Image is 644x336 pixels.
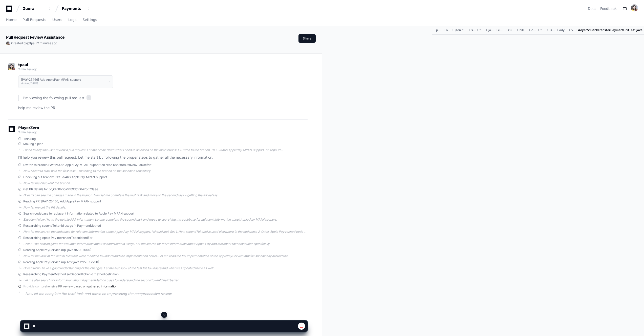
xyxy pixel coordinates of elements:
[23,272,119,276] span: Researching PaymentMethod setSecondTokenId method definition
[588,6,596,11] a: Docs
[18,67,37,71] span: 2 minutes ago
[559,28,567,32] span: adyen
[27,41,30,45] span: @
[23,278,308,282] div: Let me also search for information about PaymentMethod class to understand the secondTokenId fiel...
[6,14,16,26] a: Home
[50,18,61,22] span: Pylon
[11,41,57,45] span: Created by
[109,80,110,84] span: 1
[82,14,97,26] a: Settings
[18,63,28,67] span: tpaul
[62,6,83,11] div: Payments
[21,78,81,81] h1: [PAY-25466] Add ApplePay MPAN support
[68,14,76,26] a: Logs
[508,28,516,32] span: zuora
[18,126,39,129] span: PlayerZero
[23,6,45,11] div: Zuora
[37,41,57,45] span: 2 minutes ago
[23,199,101,203] span: Reading PR: [PAY-25466] Add ApplePay MPAN support
[23,163,153,167] span: Switch to branch PAY-25466_ApplePAy_MPAN_support on repo 68a3ffc897d7ea73a60cfd51
[21,4,53,13] button: Zuora
[18,75,113,88] button: [PAY-25466] Add ApplePay MPAN supportActive [DATE]1
[18,155,308,160] p: I'll help you review this pull request. Let me start by following the proper steps to gather all ...
[6,18,16,21] span: Home
[52,14,62,26] a: Users
[446,28,451,32] span: opg
[6,41,10,45] img: ACg8ocJp4l0LCSiC5MWlEh794OtQNs1DKYp4otTGwJyAKUZvwXkNnmc=s96-c
[23,169,308,173] div: Now I need to start with the first task - switching to the branch on the specified repository.
[578,28,642,32] span: AdyenV1BankTransferPaymentUnitTest.java
[23,148,308,152] div: I need to help the user review a pull request. Let me break down what I need to do based on the i...
[471,28,476,32] span: src
[23,218,308,222] div: Excellent! Now I have the detailed PR information. Let me complete the second task and move to se...
[23,260,99,264] span: Reading ApplePayServiceImplTest.java (2270 : 2290)
[23,254,308,258] div: Now let me look at the actual files that were modified to understand the implementation better. L...
[23,284,117,288] span: Provide comprehensive PR review based on gathered information
[23,95,308,101] p: I'm viewing the following pull request:
[23,181,308,185] div: Now let me checkout the branch.
[25,291,308,297] p: Now let me complete the third task and move on to providing the comprehensive review.
[480,28,485,32] span: test
[23,175,107,179] span: Checking out branch: PAY-25466_ApplePAy_MPAN_support
[488,28,494,32] span: java
[23,205,308,209] div: Now let me get the PR details.
[23,142,43,146] span: Making a plan
[68,18,76,21] span: Logs
[18,105,308,111] p: help me review the PR
[23,230,308,234] div: Now let me search the codebase for relevant information about Apple Pay MPAN support. I should lo...
[82,18,97,21] span: Settings
[23,266,308,270] div: Great! Now I have a good understanding of the changes. Let me also look at the test file to under...
[436,28,442,32] span: pgw
[52,18,62,21] span: Users
[550,28,555,32] span: json
[23,14,46,26] a: Pull Requests
[23,137,36,141] span: Thinking
[23,18,46,21] span: Pull Requests
[23,242,308,246] div: Great! This search gives me valuable information about secondTokenId usage. Let me search for mor...
[531,28,536,32] span: opg
[600,6,617,11] button: Feedback
[23,236,93,240] span: Researching Apple Pay merchantTokenIdentifier
[18,130,37,134] span: 2 minutes ago
[8,63,15,70] img: ACg8ocJp4l0LCSiC5MWlEh794OtQNs1DKYp4otTGwJyAKUZvwXkNnmc=s96-c
[36,17,61,22] a: Powered byPylon
[541,28,546,32] span: test
[631,4,638,11] img: ACg8ocJp4l0LCSiC5MWlEh794OtQNs1DKYp4otTGwJyAKUZvwXkNnmc=s96-c
[87,95,91,100] span: 1
[23,248,91,252] span: Reading ApplePayServiceImpl.java (870 : 1000)
[520,28,527,32] span: billing
[23,224,101,228] span: Researching secondTokenId usage in PaymentMethod
[23,212,134,216] span: Search codebase for adjacent information related to Apple Pay MPAN support
[60,4,92,13] button: Payments
[23,193,308,197] div: Great! I can see the changes made in the branch. Now let me complete the first task and move to t...
[6,35,65,40] app-text-character-animate: Pull Request Review Assistance
[571,28,574,32] span: v1
[455,28,467,32] span: json-test
[498,28,504,32] span: com
[21,82,38,85] span: Active [DATE]
[298,34,316,43] button: Share
[30,41,37,45] span: tpaul
[23,187,98,191] span: Get PR details for pr_id 68b6da10b9dcf6647b573aee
